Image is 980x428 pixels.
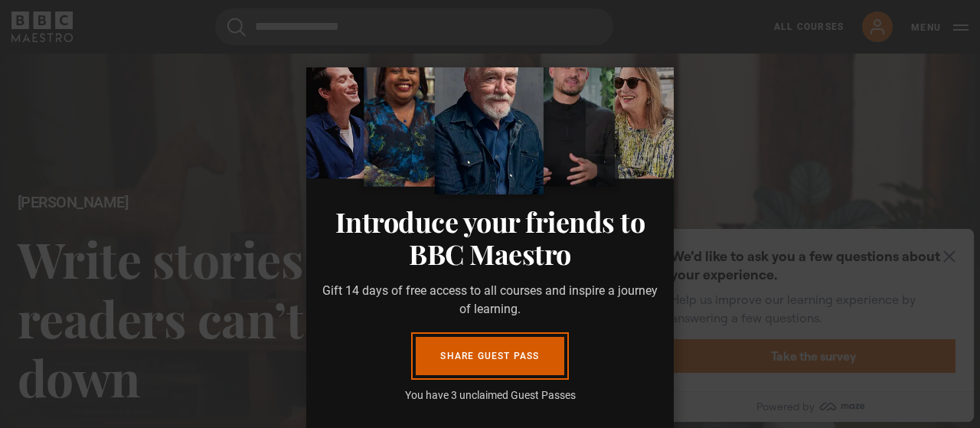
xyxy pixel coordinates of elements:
[318,205,661,270] h3: Introduce your friends to BBC Maestro
[6,6,328,199] div: Optional study invitation
[24,116,309,150] button: Take the survey
[416,337,563,375] a: Share guest pass
[318,282,661,319] p: Gift 14 days of free access to all courses and inspire a journey of learning.
[24,67,303,104] p: Help us improve our learning experience by answering a few questions.
[318,387,661,403] p: You have 3 unclaimed Guest Passes
[6,168,328,199] a: Powered by maze
[297,28,309,40] button: Close Maze Prompt
[24,25,303,61] h2: We’d like to ask you a few questions about your experience.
